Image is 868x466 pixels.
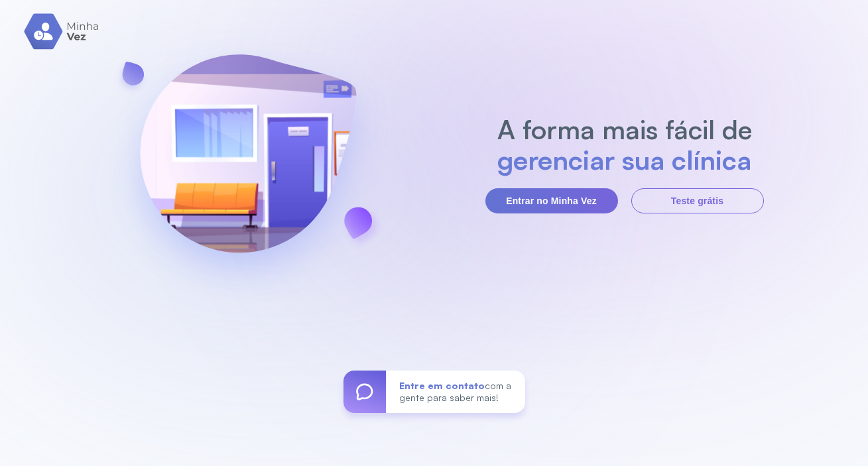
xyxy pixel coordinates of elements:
img: banner-login.svg [105,19,391,308]
button: Entrar no Minha Vez [485,188,618,213]
a: Entre em contatocom a gente para saber mais! [343,371,525,413]
h2: gerenciar sua clínica [490,145,759,175]
span: Entre em contato [399,380,485,391]
img: logo.svg [24,13,100,50]
h2: A forma mais fácil de [490,114,759,145]
div: com a gente para saber mais! [386,371,525,413]
button: Teste grátis [631,188,764,213]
